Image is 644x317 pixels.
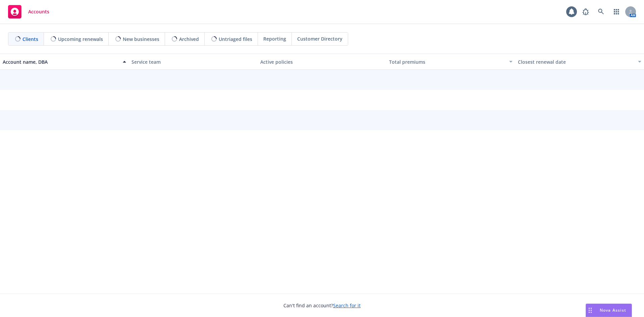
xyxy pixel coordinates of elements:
a: Search [594,5,608,18]
div: Total premiums [389,58,505,65]
div: Active policies [260,58,384,65]
div: Drag to move [586,304,594,317]
a: Accounts [5,2,52,21]
span: New businesses [123,36,159,43]
span: Reporting [263,35,286,42]
span: Archived [179,36,199,43]
button: Closest renewal date [515,54,644,70]
button: Active policies [258,54,386,70]
button: Total premiums [386,54,515,70]
a: Search for it [333,302,361,309]
div: Closest renewal date [518,58,634,65]
a: Switch app [610,5,623,18]
button: Nova Assist [586,304,632,317]
div: Service team [131,58,255,65]
span: Upcoming renewals [58,36,103,43]
span: Can't find an account? [283,302,361,309]
span: Untriaged files [219,36,252,43]
div: Account name, DBA [3,58,119,65]
span: Clients [22,36,38,43]
span: Accounts [28,9,49,14]
span: Customer Directory [297,35,342,42]
span: Nova Assist [600,307,626,313]
button: Service team [129,54,258,70]
a: Report a Bug [579,5,592,18]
